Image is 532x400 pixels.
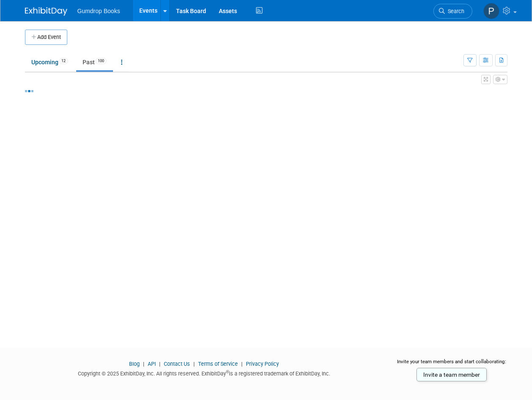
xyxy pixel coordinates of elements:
[25,90,33,92] img: loading...
[445,8,464,14] span: Search
[198,361,238,367] a: Terms of Service
[157,361,163,367] span: |
[59,58,68,64] span: 12
[239,361,245,367] span: |
[433,4,472,19] a: Search
[246,361,279,367] a: Privacy Policy
[129,361,140,367] a: Blog
[416,368,487,381] a: Invite a team member
[25,30,67,45] button: Add Event
[95,58,107,64] span: 100
[483,3,499,19] img: Pam Fitzgerald
[76,54,113,70] a: Past100
[25,7,67,16] img: ExhibitDay
[77,8,120,14] span: Gumdrop Books
[226,370,229,374] sup: ®
[141,361,146,367] span: |
[396,358,507,371] div: Invite your team members and start collaborating:
[191,361,197,367] span: |
[164,361,190,367] a: Contact Us
[25,368,384,378] div: Copyright © 2025 ExhibitDay, Inc. All rights reserved. ExhibitDay is a registered trademark of Ex...
[148,361,156,367] a: API
[25,54,74,70] a: Upcoming12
